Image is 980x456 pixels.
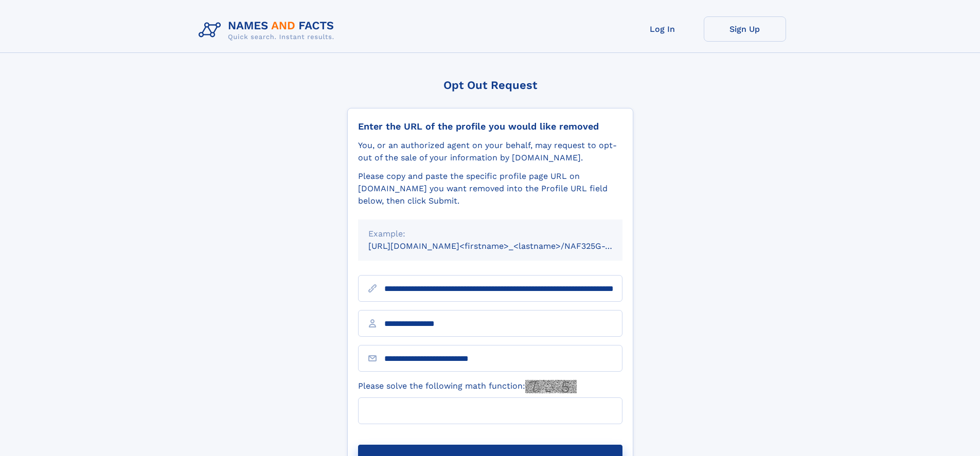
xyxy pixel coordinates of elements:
label: Please solve the following math function: [358,380,577,393]
a: Sign Up [704,16,786,42]
div: Example: [368,228,612,240]
div: Please copy and paste the specific profile page URL on [DOMAIN_NAME] you want removed into the Pr... [358,170,622,207]
img: Logo Names and Facts [194,16,343,44]
small: [URL][DOMAIN_NAME]<firstname>_<lastname>/NAF325G-xxxxxxxx [368,241,642,251]
div: Opt Out Request [347,79,633,92]
div: You, or an authorized agent on your behalf, may request to opt-out of the sale of your informatio... [358,139,622,164]
a: Log In [621,16,704,42]
div: Enter the URL of the profile you would like removed [358,121,622,132]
